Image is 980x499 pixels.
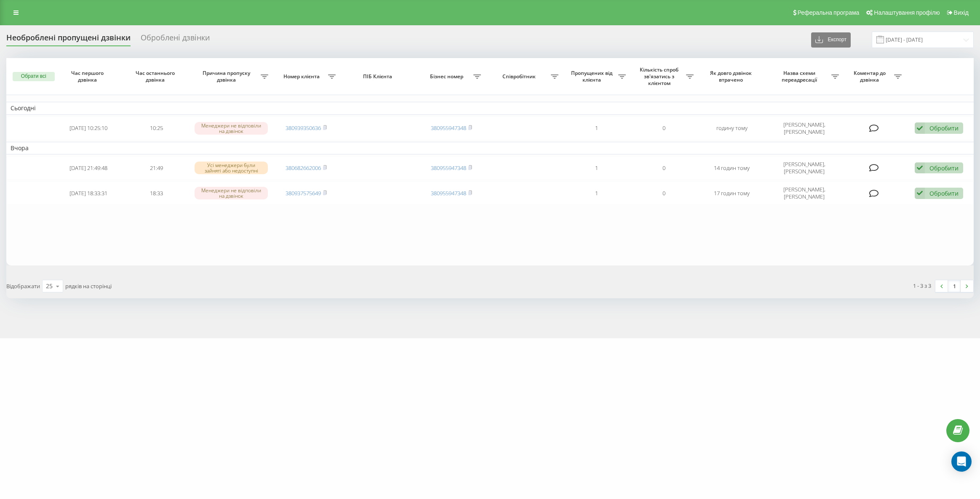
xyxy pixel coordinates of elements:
a: 380939350636 [286,124,321,132]
td: 21:49 [123,156,190,180]
td: Вчора [6,142,974,154]
td: 0 [630,117,698,140]
td: 1 [563,117,630,140]
button: Обрати всі [13,72,55,81]
span: Час першого дзвінка [62,70,115,83]
div: Менеджери не відповіли на дзвінок [195,122,268,135]
td: 17 годин тому [698,181,766,205]
td: 0 [630,181,698,205]
a: 380955947348 [431,124,466,132]
span: Співробітник [489,73,551,80]
td: [DATE] 21:49:48 [55,156,123,180]
div: Обробити [929,124,959,132]
span: Бізнес номер [422,73,473,80]
span: Коментар до дзвінка [847,70,894,83]
span: Номер клієнта [277,73,328,80]
a: 380955947348 [431,164,466,172]
div: 25 [46,282,53,290]
span: Кількість спроб зв'язатись з клієнтом [634,66,686,86]
td: 0 [630,156,698,180]
div: Оброблені дзвінки [141,33,210,46]
td: [DATE] 18:33:31 [55,181,123,205]
span: Пропущених від клієнта [567,70,619,83]
a: 380937575649 [286,189,321,197]
td: 14 годин тому [698,156,766,180]
td: [DATE] 10:25:10 [55,117,123,140]
td: 10:25 [123,117,190,140]
span: Налаштування профілю [874,9,940,16]
button: Експорт [811,32,851,48]
span: Відображати [6,282,40,290]
td: [PERSON_NAME], [PERSON_NAME] [766,181,843,205]
a: 1 [948,280,961,292]
td: 1 [563,156,630,180]
div: Менеджери не відповіли на дзвінок [195,187,268,199]
span: Вихід [954,9,969,16]
td: 18:33 [123,181,190,205]
span: рядків на сторінці [65,282,112,290]
span: Назва схеми переадресації [770,70,831,83]
a: 380682662006 [286,164,321,172]
td: [PERSON_NAME], [PERSON_NAME] [766,156,843,180]
td: годину тому [698,117,766,140]
td: 1 [563,181,630,205]
span: Реферальна програма [798,9,860,16]
div: Усі менеджери були зайняті або недоступні [195,162,268,174]
div: Обробити [929,164,959,172]
div: Необроблені пропущені дзвінки [6,33,131,46]
span: ПІБ Клієнта [348,73,410,80]
td: [PERSON_NAME], [PERSON_NAME] [766,117,843,140]
div: Обробити [929,189,959,197]
td: Сьогодні [6,102,974,114]
span: Причина пропуску дзвінка [194,70,260,83]
span: Час останнього дзвінка [130,70,183,83]
a: 380955947348 [431,189,466,197]
span: Як довго дзвінок втрачено [705,70,758,83]
div: 1 - 3 з 3 [913,281,931,290]
div: Open Intercom Messenger [951,451,972,472]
